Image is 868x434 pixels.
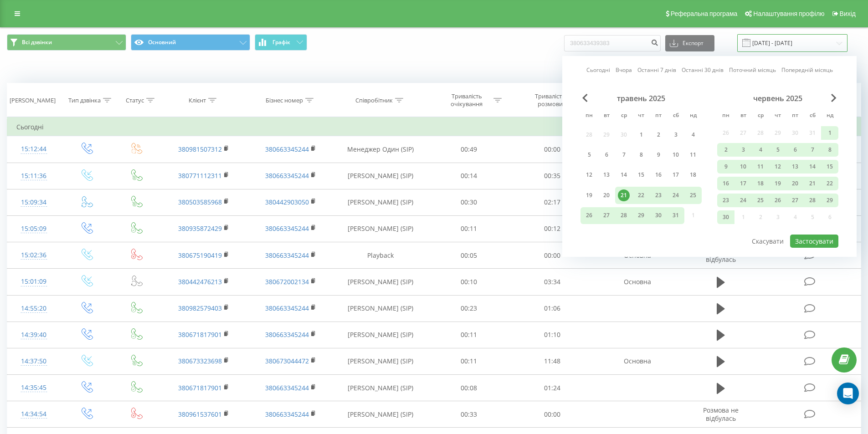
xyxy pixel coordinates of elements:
td: 00:11 [427,322,511,348]
abbr: середа [617,109,631,123]
div: 9 [720,161,732,173]
span: Розмова не відбулась [703,406,739,423]
a: 380672002134 [265,277,309,286]
div: 10 [737,161,749,173]
td: Менеджер Один (SIP) [334,136,427,163]
abbr: четвер [771,109,785,123]
button: Застосувати [790,235,838,248]
div: 8 [635,149,647,161]
a: 380961537601 [178,410,222,419]
div: пт 23 трав 2025 р. [650,187,667,204]
div: вт 27 трав 2025 р. [598,207,615,224]
div: пн 12 трав 2025 р. [580,167,598,184]
div: вт 6 трав 2025 р. [598,146,615,163]
div: 26 [583,209,595,221]
a: Попередній місяць [781,66,833,74]
div: сб 17 трав 2025 р. [667,167,684,184]
div: 7 [618,149,630,161]
td: Сьогодні [7,118,861,136]
td: Playback [334,242,427,269]
div: 1 [635,129,647,141]
div: нд 4 трав 2025 р. [684,126,702,143]
div: пт 27 черв 2025 р. [786,194,804,207]
a: Поточний місяць [729,66,776,74]
td: 00:12 [511,215,594,242]
div: 4 [687,129,699,141]
div: 21 [618,189,630,201]
div: пт 6 черв 2025 р. [786,143,804,157]
div: 19 [583,189,595,201]
td: 03:34 [511,269,594,295]
div: 30 [720,211,732,223]
div: 12 [583,169,595,181]
div: 17 [670,169,682,181]
td: 01:10 [511,322,594,348]
div: пт 2 трав 2025 р. [650,126,667,143]
td: [PERSON_NAME] (SIP) [334,348,427,374]
td: 00:00 [511,401,594,428]
div: пн 30 черв 2025 р. [717,210,734,224]
div: нд 11 трав 2025 р. [684,146,702,163]
div: 11 [687,149,699,161]
button: Скасувати [747,235,789,248]
div: сб 7 черв 2025 р. [804,143,821,157]
td: 00:35 [511,163,594,189]
a: 380663345244 [265,145,309,153]
div: 24 [737,194,749,206]
div: 15:01:09 [16,273,51,291]
td: [PERSON_NAME] (SIP) [334,322,427,348]
div: чт 22 трав 2025 р. [632,187,650,204]
div: 16 [720,178,732,189]
div: пт 20 черв 2025 р. [786,177,804,190]
div: чт 15 трав 2025 р. [632,167,650,184]
span: Previous Month [582,94,588,102]
div: пн 26 трав 2025 р. [580,207,598,224]
div: сб 28 черв 2025 р. [804,194,821,207]
div: 9 [652,149,664,161]
div: нд 8 черв 2025 р. [821,143,838,157]
span: Всі дзвінки [22,39,52,46]
span: Next Month [831,94,837,102]
div: 14:39:40 [16,326,51,344]
div: 28 [806,194,818,206]
div: 21 [806,178,818,189]
div: 11 [755,161,766,173]
div: 14 [618,169,630,181]
div: 15:02:36 [16,246,51,264]
div: 8 [824,144,836,156]
div: 20 [789,178,801,189]
div: 1 [824,127,836,139]
div: нд 29 черв 2025 р. [821,194,838,207]
abbr: вівторок [600,109,613,123]
div: 28 [618,209,630,221]
button: Експорт [665,35,714,51]
div: 5 [772,144,784,156]
div: пн 23 черв 2025 р. [717,194,734,207]
div: 25 [687,189,699,201]
a: 380982579403 [178,304,222,312]
div: 2 [652,129,664,141]
div: 15:05:09 [16,220,51,238]
div: сб 3 трав 2025 р. [667,126,684,143]
div: ср 25 черв 2025 р. [752,194,769,207]
input: Пошук за номером [564,35,661,51]
div: 15 [635,169,647,181]
a: 380503585968 [178,198,222,206]
div: 5 [583,149,595,161]
td: 00:30 [427,189,511,215]
div: 27 [601,209,612,221]
div: чт 29 трав 2025 р. [632,207,650,224]
div: чт 5 черв 2025 р. [769,143,786,157]
div: 22 [635,189,647,201]
abbr: середа [754,109,767,123]
td: 00:33 [427,401,511,428]
div: 15:11:36 [16,167,51,185]
div: 22 [824,178,836,189]
td: 00:00 [511,242,594,269]
td: 01:24 [511,375,594,401]
a: 380673044472 [265,357,309,365]
span: Налаштування профілю [753,10,824,17]
div: 10 [670,149,682,161]
a: 380663345244 [265,171,309,180]
div: 18 [687,169,699,181]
